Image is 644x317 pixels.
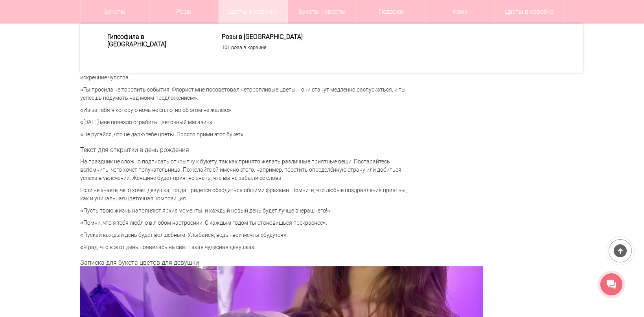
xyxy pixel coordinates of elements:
a: Розы в [GEOGRAPHIC_DATA] [222,33,318,40]
p: На праздник не сложно подписать открытку к букету, так как принято желать различные приятные вещи... [80,158,414,182]
p: «Пускай каждый день будет волшебным. Улыбайся, ведь твои мечты сбудутся». [80,231,414,239]
a: Гипсофила в [GEOGRAPHIC_DATA] [107,33,204,48]
p: «Пусть твою жизнь наполняют яркие моменты, и каждый новый день будет лучше вчерашнего!» [80,207,414,215]
p: Если не знаете, чего хочет девушка, тогда придётся обходиться общими фразами. Помните, что любые ... [80,186,414,203]
h3: Текст для открытки в день рождения [80,147,414,154]
p: «Не ругайся, что не дарю тебе цветы. Просто прими этот букет». [80,130,414,139]
a: 101 роза в корзине [222,44,318,51]
p: «Помни, что я тебя люблю в любом настроении. С каждым годом ты становишься прекраснее». [80,219,414,227]
p: «Ты просила не торопить события. Флорист мне посоветовал неторопливые цветы – они станут медленно... [80,86,414,102]
p: Можете попробовать элегантно подписать этот букет, чтобы удивить девушку. Она оценит нестандартну... [80,65,414,82]
p: «Я рад, что в этот день появилась на свет такая чудесная девушка». [80,243,414,251]
p: «[DATE] мне повезло ограбить цветочный магазин». [80,118,414,126]
p: «Из-за тебя я которую ночь не сплю, но об этом не жалею». [80,106,414,114]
